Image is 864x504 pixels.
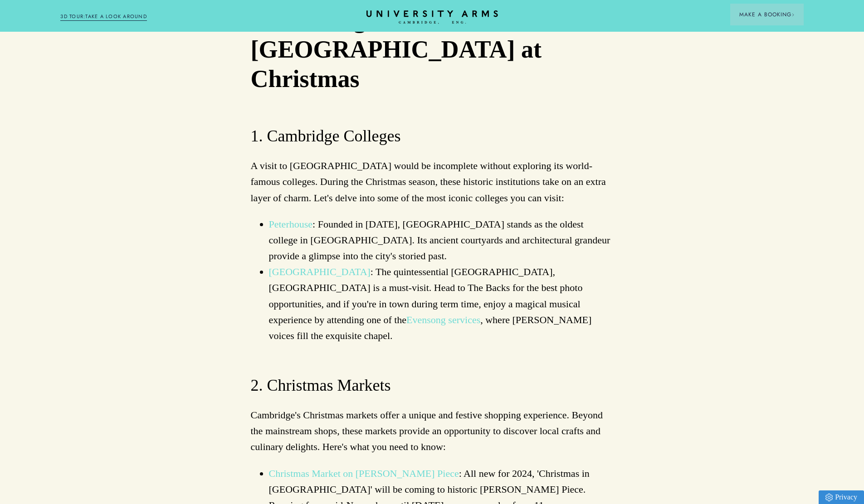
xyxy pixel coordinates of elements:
a: [GEOGRAPHIC_DATA] [269,266,371,277]
a: 3D TOUR:TAKE A LOOK AROUND [60,13,147,21]
li: : The quintessential [GEOGRAPHIC_DATA], [GEOGRAPHIC_DATA] is a must-visit. Head to The Backs for ... [269,264,614,344]
li: : Founded in [DATE], [GEOGRAPHIC_DATA] stands as the oldest college in [GEOGRAPHIC_DATA]. Its anc... [269,216,614,264]
strong: Where to go in [GEOGRAPHIC_DATA] at Christmas [251,6,542,93]
a: Home [366,10,498,24]
h3: 1. Cambridge Colleges [251,126,614,147]
button: Make a BookingArrow icon [730,4,804,25]
p: A visit to [GEOGRAPHIC_DATA] would be incomplete without exploring its world-famous colleges. Dur... [251,158,614,206]
img: Privacy [825,494,833,501]
a: Privacy [819,490,864,504]
p: Cambridge's Christmas markets offer a unique and festive shopping experience. Beyond the mainstre... [251,407,614,455]
a: Peterhouse [269,218,313,230]
a: Christmas Market on [PERSON_NAME] Piece [269,468,459,479]
h3: 2. Christmas Markets [251,375,614,397]
span: Make a Booking [739,10,795,19]
a: Evensong services [406,314,480,325]
img: Arrow icon [791,13,795,16]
